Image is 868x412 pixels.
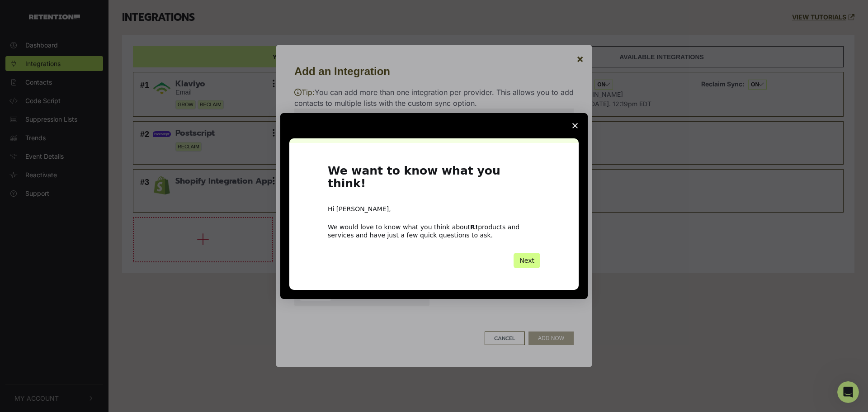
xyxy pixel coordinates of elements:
b: R! [470,223,478,231]
h1: We want to know what you think! [328,165,540,196]
span: Close survey [562,113,588,138]
button: Next [514,253,540,268]
div: We would love to know what you think about products and services and have just a few quick questi... [328,223,540,239]
div: Hi [PERSON_NAME], [328,205,540,214]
